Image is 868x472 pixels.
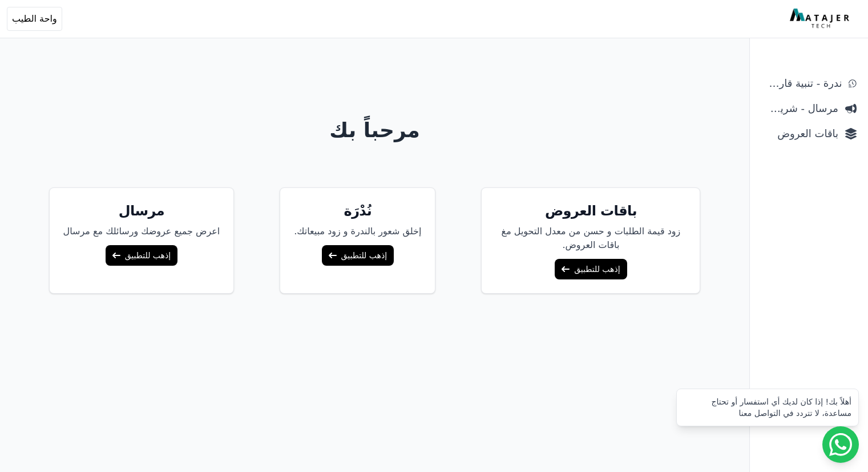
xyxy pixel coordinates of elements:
[684,396,851,419] div: أهلاً بك! إذا كان لديك أي استفسار أو تحتاج مساعدة، لا تتردد في التواصل معنا
[495,225,686,252] p: زود قيمة الطلبات و حسن من معدل التحويل مغ باقات العروض.
[63,202,220,220] h5: مرسال
[294,202,421,220] h5: نُدْرَة
[106,245,177,266] a: إذهب للتطبيق
[555,259,627,279] a: إذهب للتطبيق
[761,126,838,142] span: باقات العروض
[761,75,842,91] span: ندرة - تنبية قارب علي النفاذ
[761,101,838,117] span: مرسال - شريط دعاية
[10,119,740,142] h1: مرحباً بك
[12,12,57,26] span: واحة الطيب
[63,225,220,238] p: اعرض جميع عروضك ورسائلك مع مرسال
[322,245,394,266] a: إذهب للتطبيق
[7,7,62,31] button: واحة الطيب
[294,225,421,238] p: إخلق شعور بالندرة و زود مبيعاتك.
[790,9,852,29] img: MatajerTech Logo
[495,202,686,220] h5: باقات العروض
